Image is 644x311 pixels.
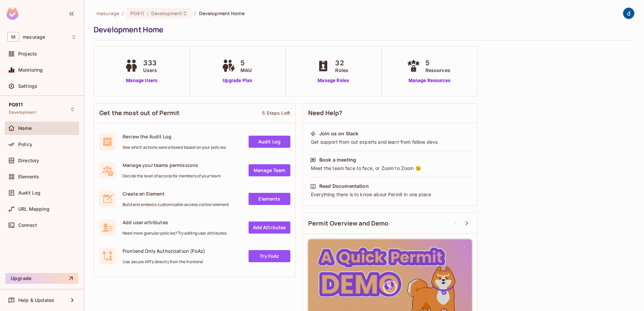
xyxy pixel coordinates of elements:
[18,174,39,179] span: Elements
[623,8,634,19] img: dev 911gcl
[130,10,144,16] span: PG911
[405,77,454,84] a: Manage Resources
[310,165,470,172] div: Meet the team face to face, or Zoom to Zoom 😉
[5,273,78,284] button: Upgrade
[425,58,450,68] span: 5
[18,158,39,163] span: Directory
[99,109,180,117] span: Get the most out of Permit
[18,298,54,303] span: Help & Updates
[18,83,37,89] span: Settings
[319,183,369,189] div: Read Documentation
[310,139,470,145] div: Get support from out experts and learn from fellow devs
[240,67,252,74] span: MAU
[123,202,229,207] span: Build and embed a customizable access control element
[240,58,252,68] span: 5
[249,221,290,234] a: Add Attrbutes
[18,190,40,196] span: Audit Log
[151,10,182,16] span: Development
[123,248,205,254] span: Frontend Only Authorization (FoAz)
[123,219,226,226] span: Add user attributes
[143,67,157,74] span: Users
[23,34,45,40] span: Workspace: mesurage
[123,77,160,84] a: Manage Users
[123,259,205,265] span: Use secure API's directly from the frontend
[18,142,32,147] span: Policy
[96,10,119,16] span: the active workspace
[308,109,343,117] span: Need Help?
[319,130,358,137] div: Join us on Slack
[262,110,290,116] div: 5 Steps Left
[18,67,43,73] span: Monitoring
[18,126,32,131] span: Home
[249,136,290,148] a: Audit Log
[123,162,221,168] span: Manage your teams permissions
[18,51,37,57] span: Projects
[335,67,348,74] span: Roles
[335,58,348,68] span: 32
[199,10,245,16] span: Development Home
[94,25,631,35] div: Development Home
[319,157,356,163] div: Book a meeting
[123,231,226,236] span: Need more granular policies? Try adding user attributes
[425,67,450,74] span: Resources
[194,10,196,16] li: /
[6,7,19,20] img: SReyMgAAAABJRU5ErkJggg==
[123,191,229,197] span: Create an Element
[18,206,50,212] span: URL Mapping
[123,145,226,150] span: See which actions were allowed based on your policies
[220,77,255,84] a: Upgrade Plan
[249,193,290,205] a: Elements
[310,191,470,198] div: Everything there is to know about Permit in one place
[9,102,23,107] span: PG911
[249,164,290,176] a: Manage Team
[147,11,149,16] span: :
[122,10,124,16] li: /
[308,219,389,228] span: Permit Overview and Demo
[7,32,19,42] span: M
[9,110,36,115] span: Development
[315,77,352,84] a: Manage Roles
[249,250,290,262] a: Try FoAz
[123,173,221,179] span: Decide the level of access for members of your team
[18,222,37,228] span: Connect
[143,58,157,68] span: 333
[123,133,226,140] span: Review the Audit Log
